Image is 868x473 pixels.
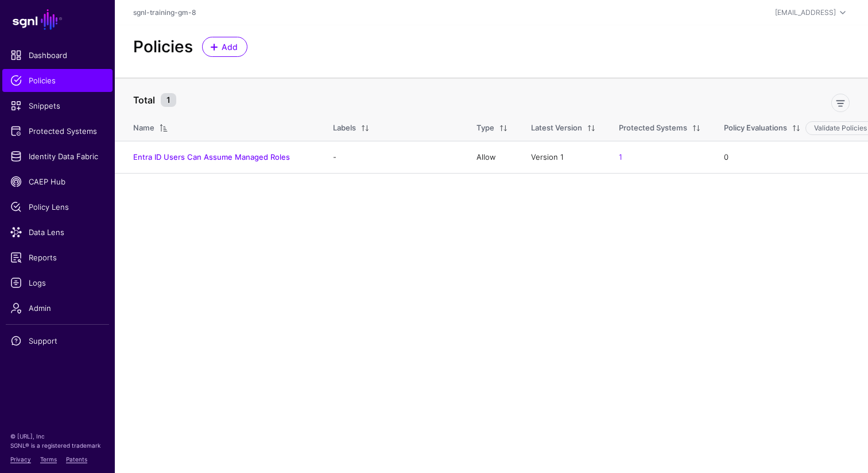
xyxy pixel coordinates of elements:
div: Latest Version [531,122,582,134]
span: Protected Systems [10,125,104,137]
span: Dashboard [10,49,104,61]
span: Add [220,41,239,53]
span: Data Lens [10,226,104,238]
a: Policy Lens [2,195,113,218]
strong: Total [133,94,155,106]
div: Labels [333,122,356,134]
td: - [321,141,465,174]
p: SGNL® is a registered trademark [10,441,104,450]
small: 1 [161,93,176,107]
a: Data Lens [2,221,113,244]
a: Terms [40,456,57,463]
a: Policies [2,69,113,92]
span: Support [10,335,104,347]
a: Admin [2,297,113,320]
a: Snippets [2,94,113,117]
td: 0 [712,141,868,174]
span: Policy Lens [10,201,104,213]
span: Identity Data Fabric [10,151,104,162]
td: Version 1 [520,141,607,174]
a: CAEP Hub [2,170,113,193]
a: Logs [2,271,113,294]
a: Dashboard [2,44,113,67]
h2: Policies [133,37,193,57]
div: Policy Evaluations [724,122,787,134]
div: Type [476,122,494,134]
a: Entra ID Users Can Assume Managed Roles [133,152,290,161]
span: Logs [10,277,104,289]
a: Protected Systems [2,120,113,143]
span: Policies [10,75,104,86]
div: [EMAIL_ADDRESS] [775,7,836,18]
span: Reports [10,252,104,263]
a: Add [202,37,247,57]
a: SGNL [7,7,108,32]
td: Allow [465,141,520,174]
a: 1 [619,152,622,161]
a: Reports [2,246,113,269]
span: Admin [10,302,104,314]
span: CAEP Hub [10,176,104,187]
a: Patents [66,456,87,463]
a: sgnl-training-gm-8 [133,8,196,17]
div: Name [133,122,154,134]
div: Protected Systems [619,122,687,134]
a: Identity Data Fabric [2,145,113,168]
p: © [URL], Inc [10,432,104,441]
span: Snippets [10,100,104,111]
a: Privacy [10,456,31,463]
